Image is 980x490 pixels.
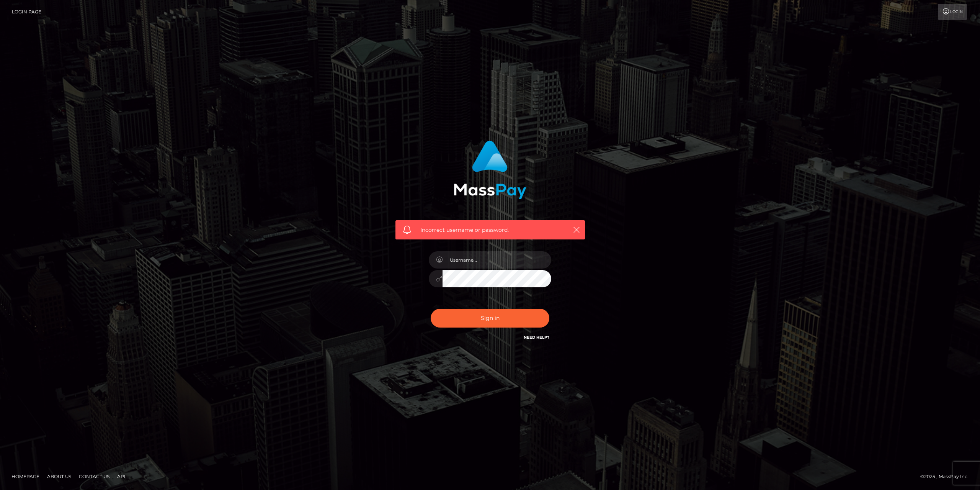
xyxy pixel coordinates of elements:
[454,141,526,199] img: MassPay Login
[920,472,974,481] div: © 2025 , MassPay Inc.
[524,335,549,340] a: Need Help?
[12,4,41,20] a: Login Page
[420,226,560,234] span: Incorrect username or password.
[76,470,113,482] a: Contact Us
[443,251,551,269] input: Username...
[8,470,42,482] a: Homepage
[44,470,74,482] a: About Us
[114,470,129,482] a: API
[938,4,967,20] a: Login
[431,309,549,328] button: Sign in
